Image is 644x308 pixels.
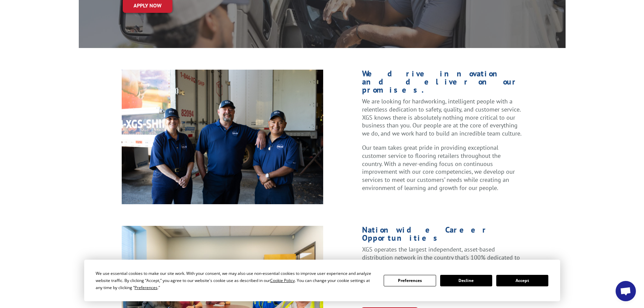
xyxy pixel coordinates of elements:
[362,144,522,192] p: Our team takes great pride in providing exceptional customer service to flooring retailers throug...
[362,224,488,243] span: Nationwide Career Opportunities
[616,281,636,301] div: Open chat
[362,245,522,294] p: XGS operates the largest independent, asset-based distribution network in the country that’s 100%...
[384,275,436,286] button: Preferences
[84,260,560,301] div: Cookie Consent Prompt
[270,278,295,283] span: Cookie Policy
[122,70,324,204] img: TunnelHill_52
[362,97,522,144] p: We are looking for hardworking, intelligent people with a relentless dedication to safety, qualit...
[496,275,548,286] button: Accept
[362,70,522,97] h1: We drive innovation and deliver on our promises.
[135,285,158,290] span: Preferences
[96,270,376,291] div: We use essential cookies to make our site work. With your consent, we may also use non-essential ...
[440,275,492,286] button: Decline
